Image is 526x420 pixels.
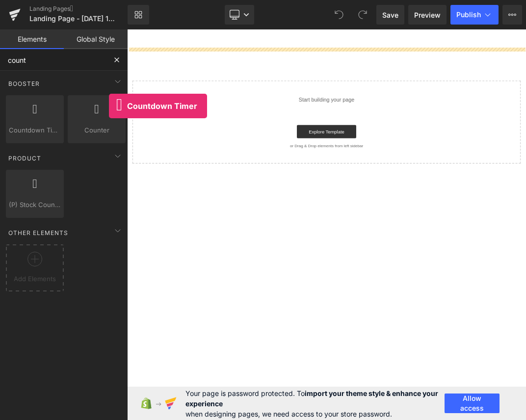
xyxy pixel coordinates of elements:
span: Product [7,154,42,163]
span: Save [382,10,398,20]
button: Publish [450,5,499,25]
button: Redo [353,5,372,25]
a: Global Style [64,29,128,49]
span: Countdown Timer [9,125,61,135]
button: More [502,5,522,25]
a: Landing Pages [29,5,128,13]
span: Add Elements [8,274,61,284]
span: Other Elements [7,228,69,237]
a: New Library [128,5,149,25]
span: Landing Page - [DATE] 10:39:28 [29,15,116,23]
a: Preview [408,5,447,25]
span: Preview [414,10,441,20]
span: Counter [71,125,123,135]
span: Publish [456,11,481,19]
a: Explore Template [253,142,341,162]
button: Allow access [445,394,500,413]
span: Your page is password protected. To when designing pages, we need access to your store password. [185,388,445,419]
span: (P) Stock Counter [9,200,61,210]
button: Undo [329,5,349,25]
span: Booster [7,79,41,88]
strong: import your theme style & enhance your experience [185,389,438,408]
